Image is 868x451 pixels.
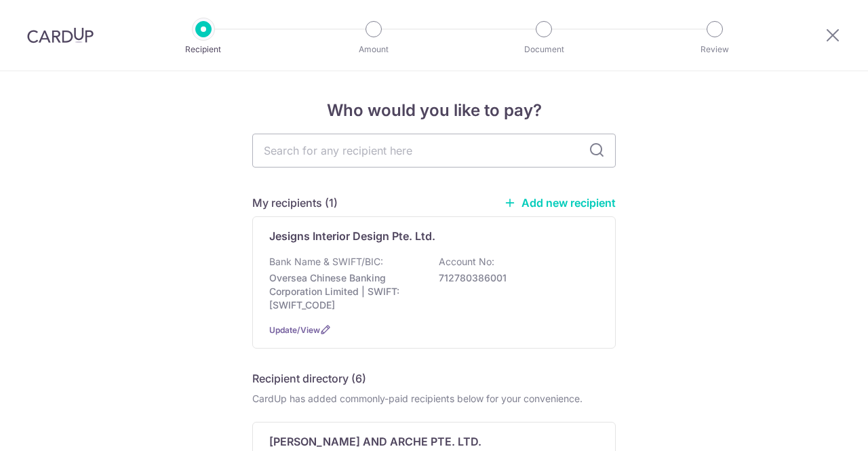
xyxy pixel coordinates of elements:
[494,43,594,56] p: Document
[269,228,435,244] p: Jesigns Interior Design Pte. Ltd.
[153,43,254,56] p: Recipient
[269,255,383,269] p: Bank Name & SWIFT/BIC:
[439,255,494,269] p: Account No:
[323,43,424,56] p: Amount
[665,43,765,56] p: Review
[269,433,481,450] p: [PERSON_NAME] AND ARCHE PTE. LTD.
[252,134,616,168] input: Search for any recipient here
[504,196,616,210] a: Add new recipient
[781,410,854,444] iframe: Opens a widget where you can find more information
[269,271,421,312] p: Oversea Chinese Banking Corporation Limited | SWIFT: [SWIFT_CODE]
[252,195,338,211] h5: My recipients (1)
[252,392,616,406] div: CardUp has added commonly-paid recipients below for your convenience.
[252,370,366,387] h5: Recipient directory (6)
[269,325,320,335] a: Update/View
[252,98,616,123] h4: Who would you like to pay?
[439,271,591,285] p: 712780386001
[27,27,94,43] img: CardUp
